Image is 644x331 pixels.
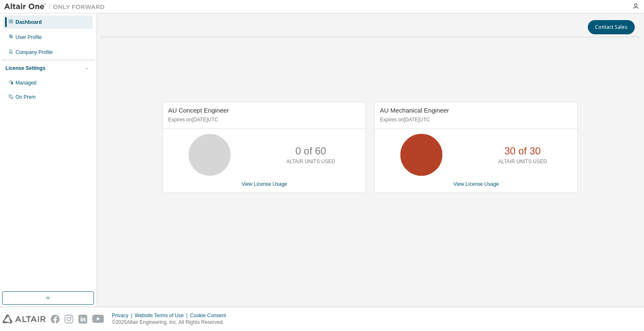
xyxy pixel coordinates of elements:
div: Company Profile [16,49,53,56]
p: Expires on [DATE] UTC [168,116,358,123]
img: instagram.svg [65,315,73,323]
p: © 2025 Altair Engineering, Inc. All Rights Reserved. [112,319,231,326]
a: View License Usage [241,181,287,187]
div: License Settings [5,65,45,72]
div: Privacy [112,312,135,319]
img: altair_logo.svg [3,315,46,323]
img: facebook.svg [51,315,60,323]
img: Altair One [4,3,109,11]
a: View License Usage [453,181,499,187]
p: 30 of 30 [504,144,541,158]
p: Expires on [DATE] UTC [380,116,570,123]
button: Contact Sales [588,20,635,34]
div: Cookie Consent [190,312,231,319]
img: youtube.svg [92,315,104,323]
span: AU Mechanical Engineer [380,107,449,114]
p: ALTAIR UNITS USED [498,158,547,165]
div: Dashboard [16,19,42,26]
div: Managed [16,80,36,86]
img: linkedin.svg [78,315,87,323]
p: ALTAIR UNITS USED [286,158,335,165]
div: User Profile [16,34,42,41]
p: 0 of 60 [296,144,326,158]
div: On Prem [16,94,36,100]
div: Website Terms of Use [135,312,190,319]
span: AU Concept Engineer [168,107,229,114]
